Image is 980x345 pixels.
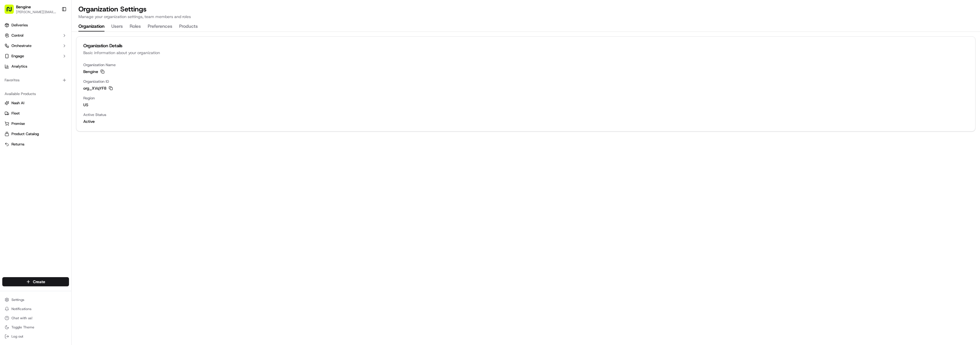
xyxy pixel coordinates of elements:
button: Organization [78,22,104,31]
img: 1736555255976-a54dd68f-1ca7-489b-9aae-adbdc363a1c4 [6,55,16,65]
img: Nash [6,6,17,17]
button: Preferences [148,22,172,31]
span: Log out [11,334,23,339]
span: Nash AI [11,100,24,106]
span: API Documentation [54,83,92,89]
div: Basic information about your organization [83,50,968,56]
div: 💻 [48,84,53,88]
span: Toggle Theme [11,325,34,330]
span: Pylon [57,97,69,101]
button: Users [111,22,123,31]
span: Active Status [83,112,968,117]
span: Product Catalog [11,131,39,137]
a: Powered byPylon [40,97,69,101]
div: We're available if you need us! [19,60,72,65]
span: Analytics [11,64,27,69]
a: Deliveries [2,21,69,30]
p: Welcome 👋 [6,23,104,32]
div: Start new chat [19,55,94,60]
a: Fleet [5,111,67,116]
h1: Organization Settings [78,5,191,14]
span: Region [83,96,968,101]
a: 💻API Documentation [46,81,94,91]
span: Knowledge Base [11,83,44,89]
div: Available Products [2,89,69,98]
button: Bengine[PERSON_NAME][EMAIL_ADDRESS][DOMAIN_NAME] [2,2,59,16]
button: Fleet [2,109,69,118]
span: us [83,102,968,108]
button: Create [2,277,69,286]
span: Chat with us! [11,316,32,320]
button: Products [179,22,198,31]
a: Returns [5,142,67,147]
input: Got a question? Start typing here... [15,37,103,43]
button: Returns [2,140,69,149]
button: Promise [2,119,69,128]
span: Notifications [11,307,31,311]
div: 📗 [6,84,10,88]
span: Returns [11,142,24,147]
button: Chat with us! [2,314,69,322]
span: org_XVqYF8 [83,85,106,91]
button: Notifications [2,305,69,313]
a: Nash AI [5,100,67,106]
button: Product Catalog [2,129,69,139]
button: Control [2,31,69,40]
button: Engage [2,52,69,61]
span: Engage [11,54,24,59]
span: Control [11,33,23,38]
span: Orchestrate [11,43,31,48]
div: Favorites [2,76,69,85]
button: Nash AI [2,98,69,108]
span: Organization Name [83,62,968,68]
button: Orchestrate [2,41,69,50]
button: [PERSON_NAME][EMAIL_ADDRESS][DOMAIN_NAME] [16,10,57,14]
a: Promise [5,121,67,126]
span: Promise [11,121,25,126]
a: Product Catalog [5,131,67,137]
span: Settings [11,297,24,302]
div: Organization Details [83,44,968,48]
span: Organization ID [83,79,968,84]
button: Roles [130,22,141,31]
span: Deliveries [11,23,28,28]
span: Fleet [11,111,20,116]
p: Manage your organization settings, team members and roles [78,14,191,19]
span: Create [33,279,45,285]
a: 📗Knowledge Base [3,81,46,91]
button: Toggle Theme [2,323,69,331]
button: Bengine [16,4,31,10]
span: Active [83,119,968,124]
button: Log out [2,332,69,340]
a: Analytics [2,62,69,71]
button: Start new chat [97,56,104,63]
button: Settings [2,296,69,304]
span: Bengine [83,69,98,74]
